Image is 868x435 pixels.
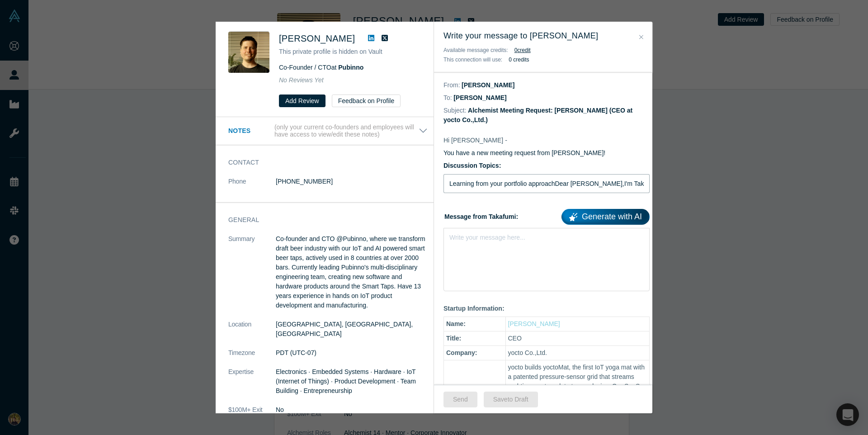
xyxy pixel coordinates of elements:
[276,234,428,310] p: Co-founder and CTO @Pubinno, where we transform draft beer industry with our IoT and AI powered s...
[443,80,460,90] dt: From:
[279,64,363,71] span: Co-Founder / CTO at
[276,320,428,339] dd: [GEOGRAPHIC_DATA], [GEOGRAPHIC_DATA], [GEOGRAPHIC_DATA]
[338,64,363,71] a: Pubinno
[228,348,276,367] dt: Timezone
[228,320,276,348] dt: Location
[276,348,428,358] dd: PDT (UTC-07)
[443,107,632,123] dd: Alchemist Meeting Request: [PERSON_NAME] (CEO at yocto Co.,Ltd.)
[443,47,508,53] span: Available message credits:
[279,95,325,107] button: Add Review
[443,228,650,291] div: rdw-wrapper
[279,33,355,43] span: [PERSON_NAME]
[228,158,415,167] h3: Contact
[274,123,419,139] p: (only your current co-founders and employees will have access to view/edit these notes)
[332,95,401,107] button: Feedback on Profile
[514,46,531,55] button: 0credit
[450,231,644,241] div: rdw-editor
[279,47,421,57] p: This private profile is hidden on Vault
[276,368,416,394] span: Electronics · Embedded Systems · Hardware · IoT (Internet of Things) · Product Development · Team...
[276,405,428,415] dd: No
[276,178,333,185] a: [PHONE_NUMBER]
[443,392,477,407] button: Send
[228,367,276,405] dt: Expertise
[561,209,650,225] a: Generate with AI
[637,32,646,43] button: Close
[228,405,276,424] dt: $100M+ Exit
[443,206,650,225] label: Message from Takafumi:
[228,215,415,225] h3: General
[279,76,324,84] span: No Reviews Yet
[228,126,273,136] h3: Notes
[228,32,269,73] img: Nico Alpmen's Profile Image
[509,57,529,63] b: 0 credits
[228,177,276,196] dt: Phone
[453,94,506,101] dd: [PERSON_NAME]
[228,123,428,139] button: Notes (only your current co-founders and employees will have access to view/edit these notes)
[443,161,650,170] label: Discussion Topics:
[443,30,643,42] h3: Write your message to [PERSON_NAME]
[443,57,502,63] span: This connection will use:
[443,93,452,103] dt: To:
[484,392,538,407] button: Saveto Draft
[443,136,650,145] p: Hi [PERSON_NAME] -
[462,81,514,89] dd: [PERSON_NAME]
[443,148,650,158] p: You have a new meeting request from [PERSON_NAME]!
[443,106,467,115] dt: Subject:
[228,234,276,320] dt: Summary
